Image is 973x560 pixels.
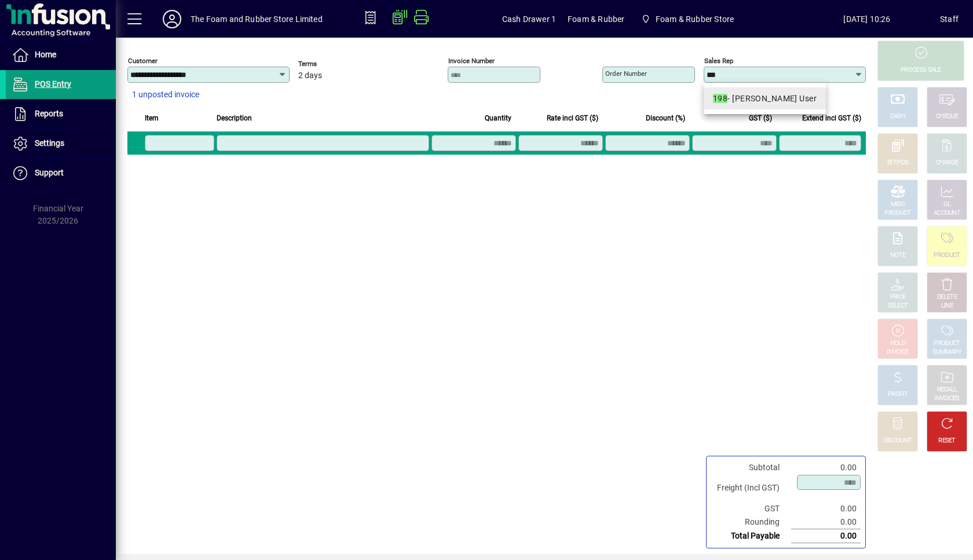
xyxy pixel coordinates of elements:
div: The Foam and Rubber Store Limited [191,10,323,28]
a: Reports [6,100,116,129]
span: Description [217,112,252,125]
mat-option: 198 - Shane Pos User [704,87,826,109]
span: Foam & Rubber [568,10,624,28]
div: RECALL [937,386,957,394]
div: SUMMARY [932,348,961,357]
td: 0.00 [791,515,861,529]
span: POS Entry [35,79,71,89]
div: CHEQUE [936,112,958,121]
span: Foam & Rubber Store [656,10,734,28]
div: PRODUCT [934,251,960,260]
em: 198 [713,94,727,103]
td: 0.00 [791,502,861,515]
mat-label: Order number [605,69,647,78]
td: 0.00 [791,529,861,543]
div: MISC [891,200,905,209]
a: Settings [6,129,116,158]
div: CASH [890,112,905,121]
td: Subtotal [711,461,791,474]
div: PROCESS SALE [901,66,941,75]
span: Cash Drawer 1 [502,10,556,28]
div: PRODUCT [884,209,910,218]
div: INVOICES [934,394,959,403]
span: GST ($) [749,112,772,125]
div: EFTPOS [887,159,909,167]
div: - [PERSON_NAME] User [713,93,817,105]
td: Rounding [711,515,791,529]
div: NOTE [890,251,905,260]
span: Home [35,50,56,59]
div: INVOICE [887,348,908,357]
span: Discount (%) [646,112,685,125]
div: ACCOUNT [934,209,960,218]
span: Item [145,112,159,125]
span: Support [35,168,64,177]
span: 2 days [298,71,322,80]
div: PROFIT [888,390,908,399]
span: Settings [35,138,64,148]
mat-label: Sales rep [704,57,733,65]
div: SELECT [888,302,908,310]
td: GST [711,502,791,515]
span: Quantity [485,112,511,125]
span: Foam & Rubber Store [636,9,738,30]
div: RESET [938,437,956,445]
button: Profile [153,9,191,30]
td: Total Payable [711,529,791,543]
span: 1 unposted invoice [132,89,199,101]
span: Extend incl GST ($) [802,112,861,125]
div: PRICE [890,293,906,302]
div: HOLD [890,339,905,348]
div: CHARGE [936,159,959,167]
div: DISCOUNT [884,437,912,445]
td: Freight (Incl GST) [711,474,791,502]
button: 1 unposted invoice [127,85,204,105]
mat-label: Customer [128,57,158,65]
div: PRODUCT [934,339,960,348]
div: LINE [941,302,953,310]
a: Home [6,41,116,69]
a: Support [6,159,116,188]
span: Terms [298,60,368,68]
span: [DATE] 10:26 [794,10,940,28]
td: 0.00 [791,461,861,474]
div: GL [943,200,951,209]
span: Reports [35,109,63,118]
div: DELETE [937,293,957,302]
mat-label: Invoice number [448,57,495,65]
span: Rate incl GST ($) [547,112,598,125]
div: Staff [940,10,959,28]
